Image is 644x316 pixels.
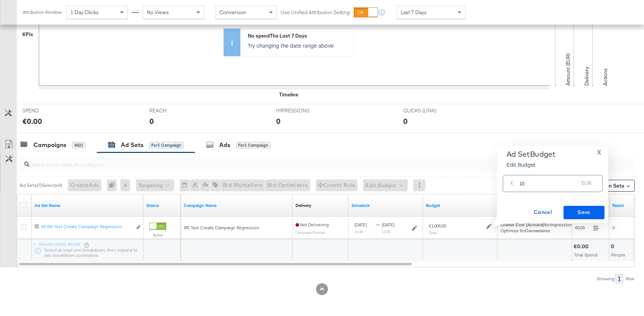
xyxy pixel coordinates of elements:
em: Lowest Cost (Autobid) [501,222,544,227]
span: [DATE] [354,222,367,227]
div: € [508,178,517,192]
div: Attribution Window: [22,10,63,15]
div: Showing: [596,276,615,281]
div: for 1 Campaign [149,142,184,149]
a: Reflects the ability of your Ad Set to achieve delivery based on ad states, schedule and budget. [296,202,311,208]
span: Save [566,208,602,217]
div: 0 [107,179,120,191]
span: [DATE] [382,222,394,227]
button: Cancel [523,206,563,219]
span: CLICKS (LINK) [403,107,459,114]
div: Delivery [296,202,311,208]
div: 4521 [72,142,85,149]
p: Try changing the date range above [248,42,350,49]
span: Total Spend [574,252,597,258]
span: IMPRESSIONS [276,107,332,114]
span: No Views [147,9,169,16]
button: Column Sets [587,180,635,192]
span: 1 Day Clicks [70,9,99,16]
span: RR: Test Create Campaign Regression [184,225,259,230]
span: for Impressions [501,222,574,227]
span: REACH [149,107,205,114]
div: 0 [611,243,616,250]
div: Campaigns [34,141,66,149]
div: Optimize for [501,228,574,234]
span: People [611,252,625,258]
div: €0.00 [574,243,591,250]
span: €0.00 [575,225,590,230]
label: Active [149,233,166,237]
button: X [594,150,604,155]
em: Conversions [525,228,550,233]
div: 0 [276,116,281,127]
div: Row [625,276,635,281]
a: Shows the current budget of Ad Set. [426,202,495,208]
label: Use Unified Attribution Setting: [281,9,351,16]
span: X [597,147,601,157]
sub: Campaign Paused [296,230,325,234]
span: 0 [612,225,615,230]
span: Not Delivering [296,222,329,227]
span: SPEND [22,107,78,114]
div: Ad Sets [121,141,143,149]
p: Edit Budget [506,161,556,168]
sub: 11:06 [382,229,390,234]
div: No spend The Last 7 Days [248,32,350,39]
div: €0.00 [22,116,42,127]
a: Your Ad Set name. [35,202,141,208]
a: Shows the current state of your Ad Set. [146,202,178,208]
a: 65 RR: Test Create Campaign Regression [41,224,132,232]
sub: Daily [429,230,437,235]
a: The number of people your ad was served to. [612,202,644,208]
sub: 16:38 [354,229,363,234]
div: €1,005.00 [429,223,446,229]
div: Ads [219,141,230,149]
div: 65 RR: Test Create Campaign Regression [41,224,132,230]
button: Save [563,206,604,219]
span: Cancel [525,208,561,217]
div: 1 [615,274,623,283]
input: Enter your budget [520,172,579,188]
div: Ad Set Budget [506,150,556,159]
div: 0 [403,116,408,127]
a: Shows when your Ad Set is scheduled to deliver. [351,202,420,208]
div: 0 [149,116,154,127]
div: Ad Sets ( 0 Selected) [20,182,62,189]
div: for 1 Campaign [236,142,271,149]
span: Last 7 Days [401,9,427,16]
input: Search Ad Set Name, ID or Objective [29,154,579,169]
div: EUR [578,178,594,192]
a: Your campaign name. [184,202,290,208]
span: Conversion [220,9,246,16]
